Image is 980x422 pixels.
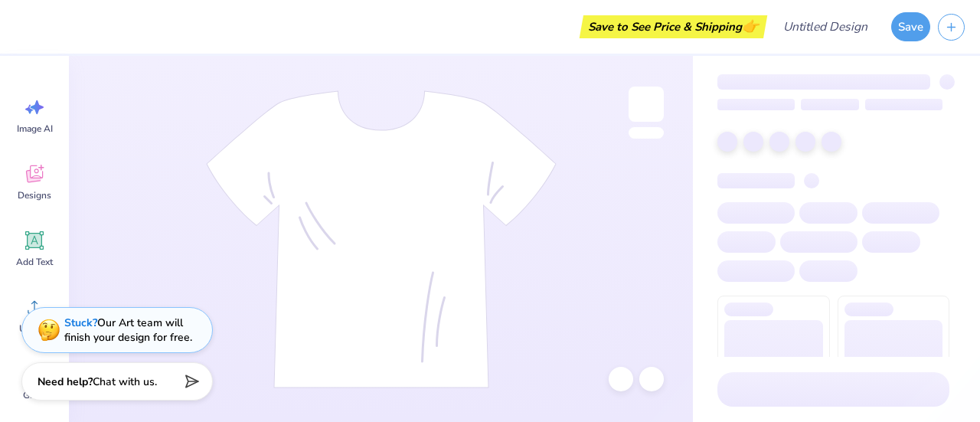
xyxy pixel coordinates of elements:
[18,189,51,201] span: Designs
[583,15,763,38] div: Save to See Price & Shipping
[93,375,157,389] span: Chat with us.
[19,322,50,335] span: Upload
[742,17,759,35] span: 👉
[64,316,97,330] strong: Stuck?
[16,256,53,268] span: Add Text
[891,12,930,41] button: Save
[17,123,53,135] span: Image AI
[38,375,93,389] strong: Need help?
[64,316,192,345] div: Our Art team will finish your design for free.
[206,90,557,388] img: tee-skeleton.svg
[771,11,884,42] input: Untitled Design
